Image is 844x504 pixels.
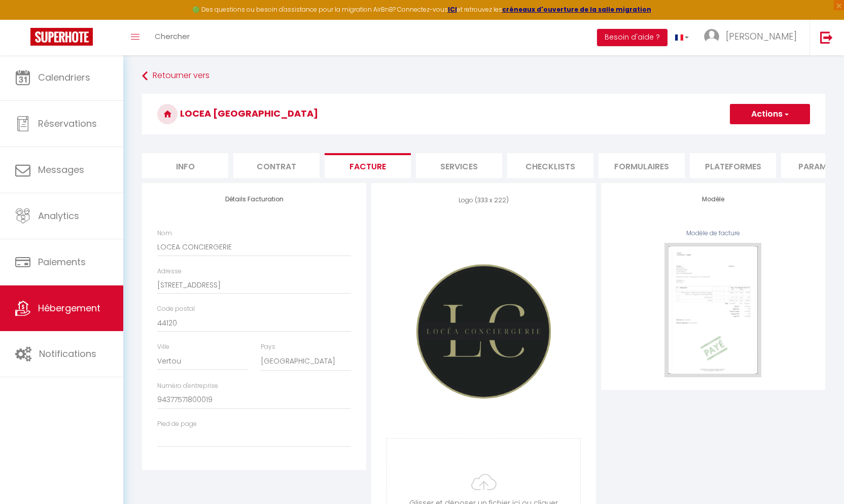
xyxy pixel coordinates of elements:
label: Adresse [157,267,182,276]
img: logout [820,31,833,44]
label: Ville [157,342,169,352]
img: template-invoice.png [664,243,761,377]
span: Analytics [38,209,79,222]
span: Réservations [38,117,97,130]
li: Contrat [233,153,320,178]
li: Services [416,153,502,178]
a: ICI [448,5,457,14]
h3: LOCEA [GEOGRAPHIC_DATA] [142,94,825,134]
label: Nom [157,229,172,238]
h4: Modèle [616,196,810,203]
li: Facture [325,153,411,178]
label: Pied de page [157,419,197,429]
span: Messages [38,163,84,176]
a: créneaux d'ouverture de la salle migration [502,5,651,14]
button: Ouvrir le widget de chat LiveChat [8,4,39,34]
h4: Détails Facturation [157,196,351,203]
span: Paiements [38,256,86,268]
li: Checklists [507,153,593,178]
button: Besoin d'aide ? [597,29,667,46]
li: Plateformes [690,153,776,178]
span: [PERSON_NAME] [726,30,797,43]
button: Actions [730,104,810,124]
label: Pays [261,342,275,352]
img: ... [704,29,719,44]
a: ... [PERSON_NAME] [696,20,810,55]
span: Hébergement [38,302,100,314]
div: Modèle de facture [616,229,810,238]
label: Logo [459,196,473,205]
a: Retourner vers [142,67,825,85]
span: Calendriers [38,71,90,84]
label: Numéro d'entreprise [157,381,218,391]
label: Code postal [157,304,195,314]
span: (333 x 222) [475,196,509,204]
li: Formulaires [599,153,685,178]
li: Info [142,153,228,178]
span: Notifications [39,347,96,360]
img: Super Booking [30,28,93,46]
a: Chercher [147,20,197,55]
span: Chercher [155,31,190,42]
